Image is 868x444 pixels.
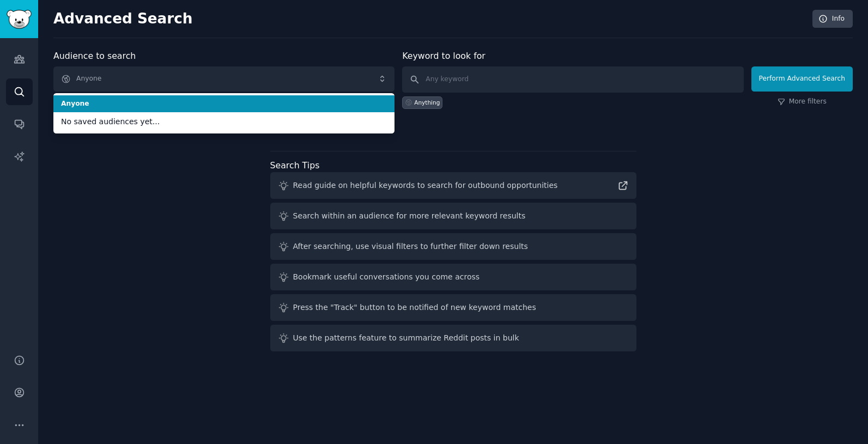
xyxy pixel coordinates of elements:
h2: Advanced Search [53,10,806,28]
label: Search Tips [270,160,320,171]
label: Keyword to look for [402,51,485,61]
button: Perform Advanced Search [751,66,853,92]
img: GummySearch logo [7,10,32,29]
ul: Anyone [53,93,394,133]
div: After searching, use visual filters to further filter down results [293,241,528,252]
button: Anyone [53,66,394,92]
span: No saved audiences yet... [61,116,387,127]
a: Info [812,10,853,28]
div: Use the patterns feature to summarize Reddit posts in bulk [293,332,519,344]
input: Any keyword [402,66,743,93]
a: More filters [778,97,827,107]
div: Bookmark useful conversations you come across [293,271,480,283]
label: Audience to search [53,51,136,61]
span: Anyone [61,99,387,109]
div: Press the "Track" button to be notified of new keyword matches [293,302,536,313]
div: Search within an audience for more relevant keyword results [293,210,526,222]
div: Read guide on helpful keywords to search for outbound opportunities [293,180,558,191]
div: Anything [414,99,440,106]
